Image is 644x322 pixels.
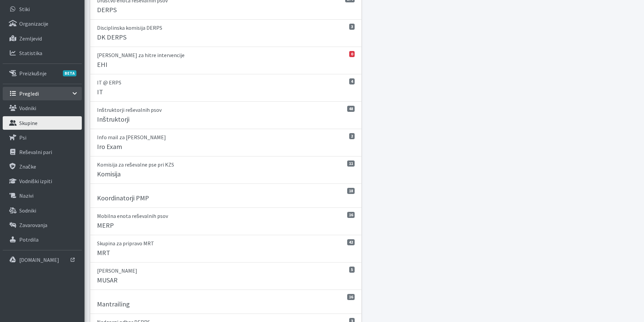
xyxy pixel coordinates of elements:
[97,300,130,308] h5: Mantrailing
[349,51,355,57] span: 0
[3,131,82,144] a: Psi
[90,156,362,184] a: 11 Komisija za reševalne pse pri KZS Komisija
[3,204,82,217] a: Sodniki
[97,160,355,169] p: Komisija za reševalne pse pri KZS
[97,88,103,96] h5: IT
[97,212,355,220] p: Mobilna enota reševalnih psov
[97,24,355,32] p: Disciplinska komisija DERPS
[97,78,355,86] p: IT @ ERPS
[90,290,362,314] a: 16 Mantrailing
[97,60,108,69] h5: EHI
[19,192,33,199] p: Nazivi
[347,106,355,112] span: 48
[19,50,42,56] p: Statistika
[97,194,149,202] h5: Koordinatorji PMP
[90,208,362,235] a: 16 Mobilna enota reševalnih psov MERP
[97,143,122,151] h5: Iro Exam
[3,174,82,188] a: Vodniški izpiti
[3,145,82,159] a: Reševalni pari
[347,188,355,194] span: 18
[19,163,36,170] p: Značke
[349,78,355,84] span: 4
[3,116,82,130] a: Skupine
[19,35,42,42] p: Zemljevid
[63,70,76,76] span: BETA
[3,87,82,100] a: Pregledi
[97,221,114,229] h5: MERP
[349,24,355,30] span: 3
[97,276,118,284] h5: MUSAR
[97,133,355,141] p: Info mail za [PERSON_NAME]
[3,218,82,232] a: Zavarovanja
[19,20,48,27] p: Organizacije
[347,160,355,167] span: 11
[3,46,82,60] a: Statistika
[19,222,47,228] p: Zavarovanja
[3,17,82,30] a: Organizacije
[97,6,117,14] h5: DERPS
[90,235,362,263] a: 42 Skupina za pripravo MRT MRT
[90,263,362,290] a: 5 [PERSON_NAME] MUSAR
[97,33,126,41] h5: DK DERPS
[19,120,38,126] p: Skupine
[19,6,30,13] p: Stiki
[97,170,121,178] h5: Komisija
[19,149,52,155] p: Reševalni pari
[19,236,39,243] p: Potrdila
[3,101,82,115] a: Vodniki
[3,160,82,173] a: Značke
[90,47,362,74] a: 0 [PERSON_NAME] za hitre intervencije EHI
[347,212,355,218] span: 16
[3,189,82,202] a: Nazivi
[3,32,82,45] a: Zemljevid
[347,239,355,245] span: 42
[3,67,82,80] a: PreizkušnjeBETA
[19,90,39,97] p: Pregledi
[97,249,110,257] h5: MRT
[19,178,52,184] p: Vodniški izpiti
[97,115,129,123] h5: Inštruktorji
[90,129,362,156] a: 2 Info mail za [PERSON_NAME] Iro Exam
[3,2,82,16] a: Stiki
[349,133,355,139] span: 2
[97,51,355,59] p: [PERSON_NAME] za hitre intervencije
[90,102,362,129] a: 48 Inštruktorji reševalnih psov Inštruktorji
[97,239,355,247] p: Skupina za pripravo MRT
[19,105,36,112] p: Vodniki
[90,20,362,47] a: 3 Disciplinska komisija DERPS DK DERPS
[19,256,59,263] p: [DOMAIN_NAME]
[349,267,355,273] span: 5
[90,74,362,102] a: 4 IT @ ERPS IT
[347,294,355,300] span: 16
[19,134,26,141] p: Psi
[19,207,36,214] p: Sodniki
[97,106,355,114] p: Inštruktorji reševalnih psov
[3,253,82,267] a: [DOMAIN_NAME]
[90,184,362,208] a: 18 Koordinatorji PMP
[3,233,82,246] a: Potrdila
[19,70,47,77] p: Preizkušnje
[97,267,355,275] p: [PERSON_NAME]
